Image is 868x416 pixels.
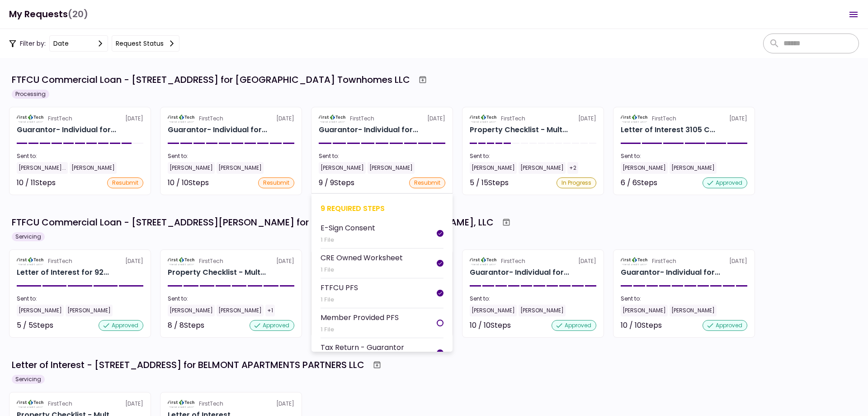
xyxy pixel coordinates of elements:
div: [PERSON_NAME] [217,162,264,174]
div: [PERSON_NAME] [168,305,215,316]
div: 9 / 9 Steps [319,177,354,188]
div: 10 / 10 Steps [168,177,209,188]
div: [PERSON_NAME] [470,162,517,174]
div: FTFCU Commercial Loan - [STREET_ADDRESS] for [GEOGRAPHIC_DATA] Townhomes LLC [12,73,410,86]
button: Archive workflow [369,357,385,373]
div: FirstTech [199,257,223,265]
div: approved [552,320,596,331]
div: [PERSON_NAME] [168,162,215,174]
div: [DATE] [17,257,143,265]
img: Partner logo [17,115,44,123]
div: FirstTech [48,400,72,408]
div: Guarantor- Individual for Crestwood Village Townhomes LLC Sridhar Kesani [319,124,418,135]
div: Servicing [12,375,45,384]
div: approved [250,320,294,331]
div: 1 File [321,325,399,334]
div: FirstTech [48,115,72,123]
div: Property Checklist - Multi-Family for 924 GORDON SMITH, LLC 924, 948, 963, 972 and 996 Gordon Smi... [168,267,266,278]
div: [DATE] [319,115,445,123]
div: 9 required steps [321,203,443,214]
div: 6 / 6 Steps [621,177,657,188]
div: In Progress [557,177,596,188]
div: Sent to: [168,152,294,160]
span: (20) [68,5,88,24]
div: FirstTech [350,115,374,123]
div: Processing [12,90,49,99]
div: [PERSON_NAME] [621,305,668,316]
div: Guarantor- Individual for Crestwood Village Townhomes LLC Chaitanya Chintamaneni [17,124,116,135]
div: [PERSON_NAME] [66,305,113,316]
h1: My Requests [9,5,88,24]
div: [DATE] [17,400,143,408]
div: 10 / 10 Steps [470,320,511,331]
div: Servicing [12,232,45,241]
button: Archive workflow [415,72,431,88]
img: Partner logo [621,257,648,265]
div: approved [703,177,747,188]
img: Partner logo [17,257,44,265]
button: Open menu [843,4,864,25]
div: [DATE] [621,115,747,123]
div: approved [703,320,747,331]
div: [PERSON_NAME] [670,305,717,316]
div: [PERSON_NAME] [519,162,566,174]
div: Letter of Interest 3105 Clairpoint Court [621,124,715,135]
div: Sent to: [168,295,294,303]
img: Partner logo [319,115,346,123]
div: FirstTech [652,257,676,265]
div: E-Sign Consent [321,222,375,234]
div: [DATE] [168,257,294,265]
div: Sent to: [470,295,596,303]
div: [PERSON_NAME] [470,305,517,316]
div: Sent to: [621,152,747,160]
div: CRE Owned Worksheet [321,252,403,263]
div: [PERSON_NAME] [519,305,566,316]
img: Partner logo [470,115,497,123]
div: FirstTech [501,257,525,265]
div: Guarantor- Individual for 924 GORDON SMITH, LLC Adam Furman [470,267,569,278]
div: [DATE] [470,257,596,265]
button: Archive workflow [498,214,514,230]
div: Tax Return - Guarantor [321,342,404,353]
div: resubmit [409,177,445,188]
div: Filter by: [9,35,179,52]
div: 8 / 8 Steps [168,320,204,331]
div: Member Provided PFS [321,312,399,323]
img: Partner logo [470,257,497,265]
div: [PERSON_NAME] [368,162,415,174]
div: 10 / 11 Steps [17,177,56,188]
div: Sent to: [17,295,143,303]
div: 5 / 5 Steps [17,320,53,331]
div: 1 File [321,235,375,244]
div: Guarantor- Individual for 924 GORDON SMITH, LLC Jared Davis [621,267,720,278]
div: [PERSON_NAME] [217,305,264,316]
div: Sent to: [17,152,143,160]
div: Letter of Interest - [STREET_ADDRESS] for BELMONT APARTMENTS PARTNERS LLC [12,358,364,372]
div: [PERSON_NAME] [670,162,717,174]
div: [DATE] [168,400,294,408]
img: Partner logo [168,400,195,408]
div: +1 [265,305,275,316]
div: FirstTech [48,257,72,265]
div: FirstTech [501,115,525,123]
div: Sent to: [470,152,596,160]
div: Sent to: [319,152,445,160]
div: Property Checklist - Multi-Family for Crestwood Village Townhomes LLC 3105 Clairpoint Court [470,124,568,135]
div: [PERSON_NAME] [621,162,668,174]
div: date [53,38,69,48]
img: Partner logo [168,115,195,123]
div: 5 / 15 Steps [470,177,509,188]
div: [PERSON_NAME] [17,305,64,316]
div: Guarantor- Individual for Crestwood Village Townhomes LLC Raghavender Jella [168,124,267,135]
button: Request status [112,35,179,52]
div: 1 File [321,295,358,304]
div: [DATE] [168,115,294,123]
div: FirstTech [199,115,223,123]
div: [DATE] [17,115,143,123]
div: resubmit [107,177,143,188]
div: FirstTech [199,400,223,408]
div: [PERSON_NAME]... [17,162,68,174]
div: resubmit [258,177,294,188]
div: Letter of Interest for 924 GORDON SMITH, LLC 924 Gordon Smith Boulevard [17,267,109,278]
div: FTFCU PFS [321,282,358,293]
